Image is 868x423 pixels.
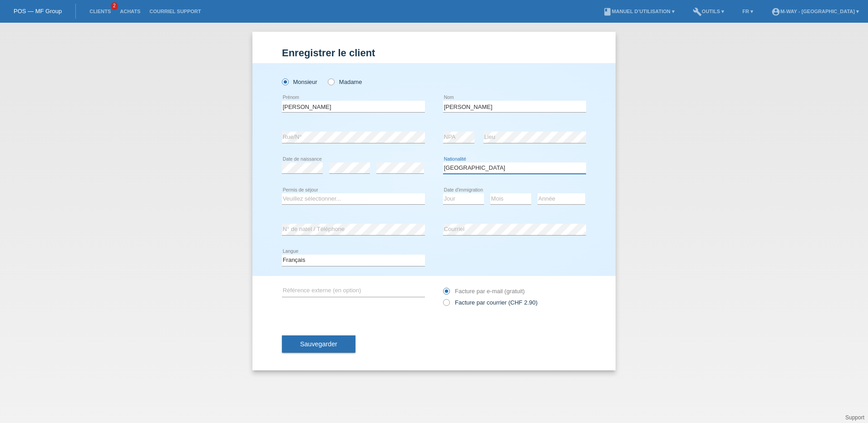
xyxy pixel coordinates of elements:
[14,8,62,15] a: POS — MF Group
[328,79,362,85] label: Madame
[85,9,115,14] a: Clients
[688,9,729,14] a: buildOutils ▾
[603,7,612,16] i: book
[300,340,337,348] span: Sauvegarder
[282,79,317,85] label: Monsieur
[111,2,118,10] span: 2
[282,335,355,353] button: Sauvegarder
[443,299,449,310] input: Facture par courrier (CHF 2.90)
[443,288,449,299] input: Facture par e-mail (gratuit)
[328,79,334,84] input: Madame
[145,9,205,14] a: Courriel Support
[738,9,758,14] a: FR ▾
[443,299,538,306] label: Facture par courrier (CHF 2.90)
[767,9,863,14] a: account_circlem-way - [GEOGRAPHIC_DATA] ▾
[693,7,702,16] i: build
[282,47,586,59] h1: Enregistrer le client
[282,79,288,84] input: Monsieur
[845,414,864,421] a: Support
[598,9,679,14] a: bookManuel d’utilisation ▾
[115,9,145,14] a: Achats
[443,288,525,295] label: Facture par e-mail (gratuit)
[771,7,780,16] i: account_circle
